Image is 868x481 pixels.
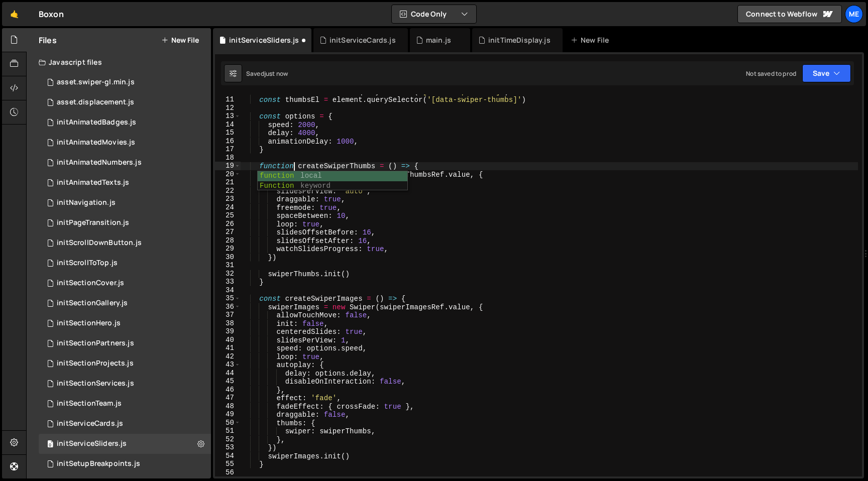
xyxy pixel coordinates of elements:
div: 17 [215,145,241,154]
div: 16666/45469.js [39,92,211,112]
div: initAnimatedBadges.js [57,118,136,127]
button: New File [161,36,199,44]
div: 28 [215,236,241,245]
div: 47 [215,394,241,402]
div: 45 [215,377,241,386]
div: 41 [215,344,241,352]
div: 33 [215,278,241,286]
div: Javascript files [27,52,211,72]
div: initSectionCover.js [57,279,124,288]
div: initAnimatedNumbers.js [57,158,142,167]
div: initNavigation.js [57,198,116,207]
div: 16 [215,137,241,146]
div: 48 [215,402,241,411]
div: 16666/45462.js [39,213,211,233]
div: 11 [215,95,241,104]
div: 27 [215,228,241,236]
div: 31 [215,261,241,270]
div: 49 [215,410,241,419]
div: 16666/45574.js [39,414,211,434]
div: 16666/45519.js [39,173,211,193]
span: 0 [47,441,53,449]
div: 23 [215,195,241,203]
div: Saved [246,69,288,78]
div: main.js [426,35,451,45]
div: initSectionProjects.js [57,359,134,368]
div: 15 [215,129,241,137]
div: 55 [215,460,241,468]
div: initSetupBreakpoints.js [57,459,140,468]
a: Me [845,5,863,23]
div: 16666/45550.js [39,153,211,173]
div: 35 [215,294,241,303]
div: initSectionTeam.js [57,399,122,408]
div: 52 [215,435,241,444]
div: initScrollDownButton.js [57,238,142,248]
div: 14 [215,121,241,129]
div: 16666/45552.js [39,333,211,353]
div: 42 [215,352,241,361]
div: 38 [215,319,241,328]
div: initServiceCards.js [57,419,123,428]
div: initSectionGallery.js [57,299,128,308]
div: 25 [215,211,241,220]
div: 20 [215,170,241,179]
div: initSectionPartners.js [57,339,134,348]
div: initSectionHero.js [57,319,121,328]
div: 34 [215,286,241,295]
div: 16666/45474.js [39,293,211,313]
div: initServiceSliders.js [57,439,127,448]
div: 18 [215,154,241,162]
div: 16666/45560.js [39,72,211,92]
div: 16666/45461.js [39,253,211,273]
div: 51 [215,427,241,435]
div: 16666/45468.js [39,273,211,293]
div: 30 [215,253,241,262]
div: initAnimatedMovies.js [57,138,135,147]
div: initPageTransition.js [57,218,129,227]
div: 39 [215,327,241,336]
div: initTimeDisplay.js [488,35,551,45]
button: Save [802,64,851,82]
div: 16666/45556.js [39,394,211,414]
div: New File [571,35,613,45]
div: 21 [215,178,241,187]
div: 19 [215,162,241,170]
div: 16666/45600.js [39,434,211,454]
button: Code Only [392,5,476,23]
div: Boxon [39,8,64,20]
div: 26 [215,220,241,228]
div: 16666/45463.js [39,193,211,213]
div: 50 [215,419,241,427]
div: initServiceCards.js [330,35,396,45]
div: asset.swiper-gl.min.js [57,78,135,87]
div: asset.displacement.js [57,98,134,107]
div: 16666/45554.js [39,374,211,394]
div: 13 [215,112,241,121]
div: 44 [215,369,241,378]
div: 16666/45543.js [39,313,211,333]
div: 40 [215,336,241,344]
div: 16666/45520.js [39,112,211,133]
div: 56 [215,468,241,477]
a: Connect to Webflow [737,5,842,23]
div: 16666/45498.js [39,353,211,374]
div: 29 [215,245,241,253]
div: initAnimatedTexts.js [57,178,129,187]
div: 24 [215,203,241,212]
div: 53 [215,443,241,452]
div: 12 [215,104,241,112]
div: initScrollToTop.js [57,259,118,268]
div: 16666/45464.js [39,133,211,153]
div: initSectionServices.js [57,379,134,388]
div: just now [264,69,288,78]
div: initServiceSliders.js [229,35,299,45]
div: Not saved to prod [746,69,796,78]
h2: Files [39,35,57,46]
div: 46 [215,386,241,394]
div: 54 [215,452,241,460]
div: 22 [215,187,241,195]
div: 43 [215,360,241,369]
div: 16666/45459.js [39,454,211,474]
